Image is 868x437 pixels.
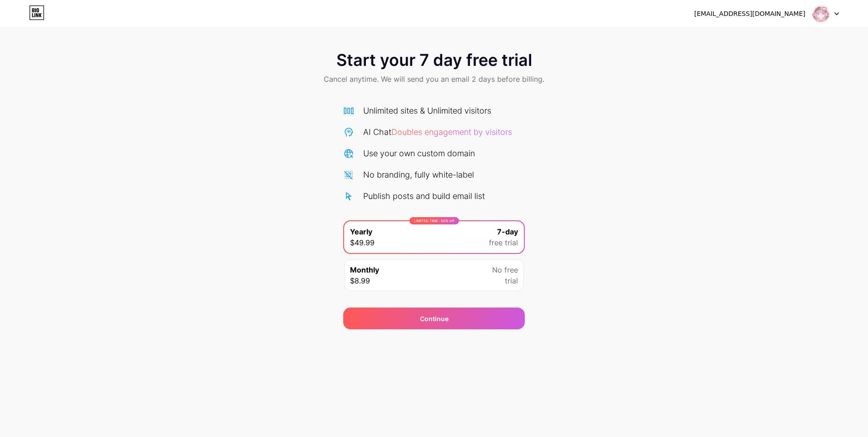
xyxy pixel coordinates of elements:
div: [EMAIL_ADDRESS][DOMAIN_NAME] [694,9,805,19]
span: free trial [489,237,518,248]
img: khanompungs [812,5,829,22]
div: No branding, fully white-label [363,169,474,181]
span: Cancel anytime. We will send you an email 2 days before billing. [324,74,544,84]
span: trial [505,275,518,286]
div: AI Chat [363,126,512,138]
span: Doubles engagement by visitors [391,127,512,137]
span: Monthly [350,264,379,275]
span: $8.99 [350,275,370,286]
div: Unlimited sites & Unlimited visitors [363,104,491,117]
div: LIMITED TIME : 50% off [409,217,459,224]
div: Publish posts and build email list [363,190,485,202]
div: Continue [420,314,449,323]
span: 7-day [497,226,518,237]
span: $49.99 [350,237,375,248]
span: Yearly [350,226,372,237]
span: Start your 7 day free trial [336,51,532,69]
div: Use your own custom domain [363,147,475,159]
span: No free [492,264,518,275]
